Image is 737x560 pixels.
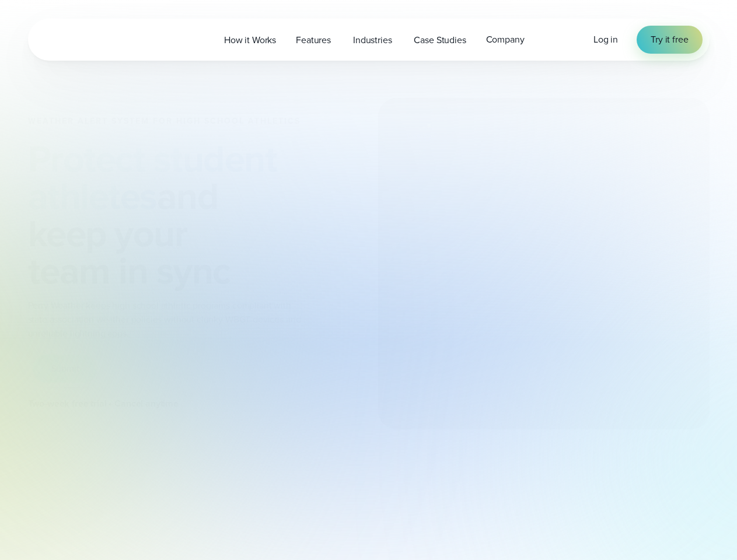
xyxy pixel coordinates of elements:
span: Log in [593,33,618,46]
span: Industries [353,33,392,47]
a: Log in [593,33,618,47]
a: How it Works [214,28,286,52]
span: Try it free [651,33,688,47]
span: Features [296,33,331,47]
span: Case Studies [414,33,466,47]
a: Try it free [637,26,702,54]
span: How it Works [224,33,276,47]
span: Company [486,33,525,47]
a: Case Studies [404,28,476,52]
